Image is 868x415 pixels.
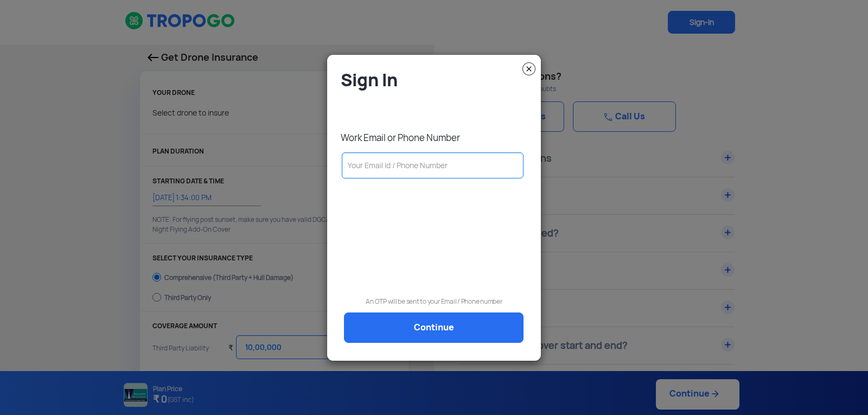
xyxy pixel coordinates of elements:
p: Work Email or Phone Number [341,132,533,144]
a: Continue [344,312,524,343]
h4: Sign In [341,69,533,91]
p: An OTP will be sent to your Email / Phone number [335,296,533,307]
input: Your Email Id / Phone Number [342,152,524,178]
img: close [522,62,535,75]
